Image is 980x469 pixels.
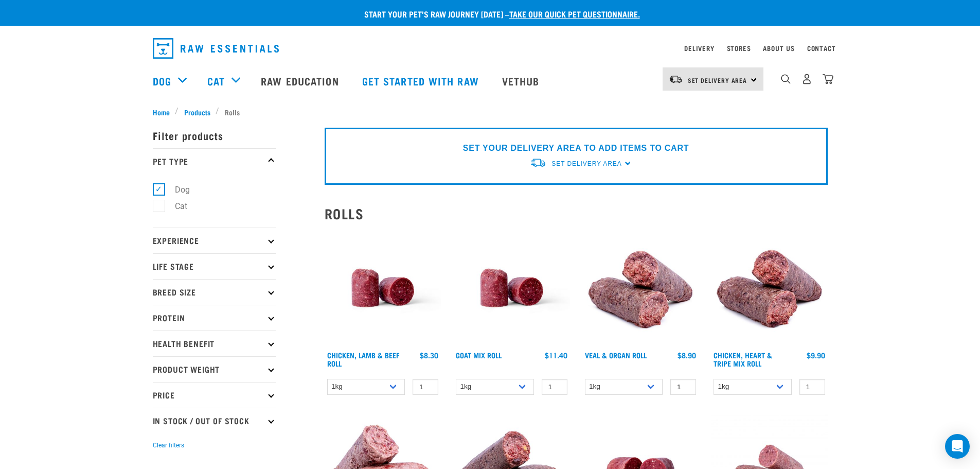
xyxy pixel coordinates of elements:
img: van-moving.png [669,75,683,84]
h2: Rolls [325,205,828,221]
img: home-icon-1@2x.png [781,74,791,84]
img: Raw Essentials Chicken Lamb Beef Bulk Minced Raw Dog Food Roll Unwrapped [325,230,441,346]
img: user.png [801,74,812,84]
a: Vethub [492,60,553,101]
p: Price [153,382,276,408]
img: van-moving.png [530,158,546,168]
div: $9.90 [807,351,825,359]
span: Products [184,107,210,117]
img: home-icon@2x.png [823,74,833,84]
a: Stores [727,46,751,50]
a: Raw Education [251,60,351,101]
p: Pet Type [153,148,276,174]
nav: breadcrumbs [153,107,828,117]
p: Protein [153,305,276,331]
a: About Us [763,46,794,50]
a: Delivery [684,46,714,50]
a: take our quick pet questionnaire. [509,11,640,16]
input: 1 [413,379,438,395]
p: In Stock / Out Of Stock [153,408,276,433]
nav: dropdown navigation [145,34,836,63]
div: Open Intercom Messenger [945,434,970,459]
div: $8.30 [420,351,438,359]
div: $8.90 [678,351,696,359]
span: Set Delivery Area [688,78,747,82]
span: Set Delivery Area [551,160,621,167]
a: Get started with Raw [352,60,492,101]
img: Raw Essentials Chicken Lamb Beef Bulk Minced Raw Dog Food Roll Unwrapped [453,230,570,346]
a: Dog [153,73,171,89]
span: Home [153,107,170,117]
a: Chicken, Lamb & Beef Roll [327,353,399,365]
input: 1 [542,379,567,395]
p: Experience [153,228,276,253]
img: Veal Organ Mix Roll 01 [582,230,699,346]
a: Cat [207,73,225,89]
label: Cat [158,200,191,213]
input: 1 [799,379,825,395]
a: Home [153,107,175,117]
p: Life Stage [153,253,276,279]
button: Clear filters [153,441,184,450]
p: Product Weight [153,356,276,382]
a: Chicken, Heart & Tripe Mix Roll [714,353,772,365]
input: 1 [670,379,696,395]
label: Dog [158,183,194,196]
a: Goat Mix Roll [456,353,502,357]
img: Chicken Heart Tripe Roll 01 [711,230,828,346]
p: SET YOUR DELIVERY AREA TO ADD ITEMS TO CART [463,142,689,154]
div: $11.40 [545,351,567,359]
p: Health Benefit [153,331,276,356]
a: Contact [807,46,836,50]
a: Veal & Organ Roll [585,353,647,357]
img: Raw Essentials Logo [153,38,279,59]
a: Products [179,107,216,117]
p: Breed Size [153,279,276,305]
p: Filter products [153,123,276,148]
